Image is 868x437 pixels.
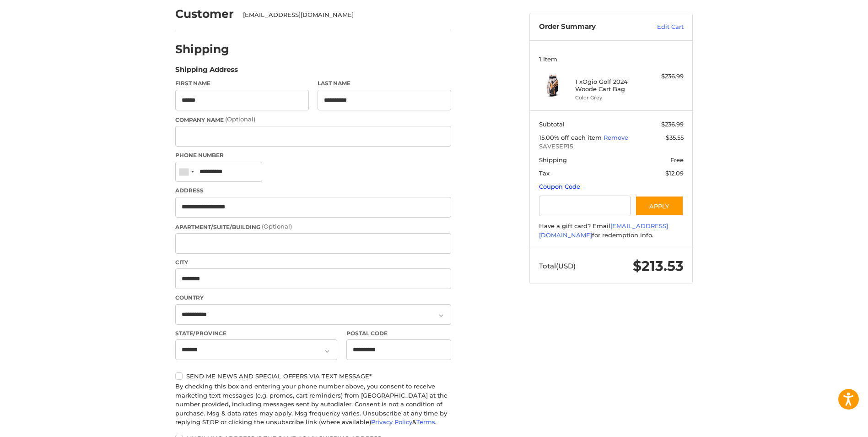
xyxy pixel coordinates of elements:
[637,22,684,32] a: Edit Cart
[670,156,684,164] span: Free
[175,329,337,338] label: State/Province
[371,418,412,426] a: Privacy Policy
[647,72,684,81] div: $236.99
[635,196,684,216] button: Apply
[416,418,435,426] a: Terms
[539,55,684,63] h3: 1 Item
[262,223,292,230] small: (Optional)
[175,115,451,124] label: Company Name
[663,134,684,141] span: -$35.55
[539,142,684,151] span: SAVESEP15
[539,120,565,128] span: Subtotal
[175,65,238,79] legend: Shipping Address
[175,42,229,56] h2: Shipping
[539,183,580,190] a: Coupon Code
[175,79,309,87] label: First Name
[539,196,631,216] input: Gift Certificate or Coupon Code
[575,94,645,102] li: Color Grey
[346,329,452,338] label: Postal Code
[539,134,604,141] span: 15.00% off each item
[175,186,451,195] label: Address
[575,78,645,93] h4: 1 x Ogio Golf 2024 Woode Cart Bag
[539,262,576,270] span: Total (USD)
[539,222,668,239] a: [EMAIL_ADDRESS][DOMAIN_NAME]
[175,7,234,21] h2: Customer
[175,382,451,427] div: By checking this box and entering your phone number above, you consent to receive marketing text ...
[633,257,684,274] span: $213.53
[243,11,442,20] div: [EMAIL_ADDRESS][DOMAIN_NAME]
[175,372,451,380] label: Send me news and special offers via text message*
[604,134,628,141] a: Remove
[539,156,567,164] span: Shipping
[175,258,451,267] label: City
[175,151,451,159] label: Phone Number
[225,115,255,123] small: (Optional)
[665,169,684,177] span: $12.09
[539,22,637,32] h3: Order Summary
[661,120,684,128] span: $236.99
[175,294,451,302] label: Country
[539,169,550,177] span: Tax
[318,79,451,87] label: Last Name
[539,222,684,240] div: Have a gift card? Email for redemption info.
[175,222,451,231] label: Apartment/Suite/Building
